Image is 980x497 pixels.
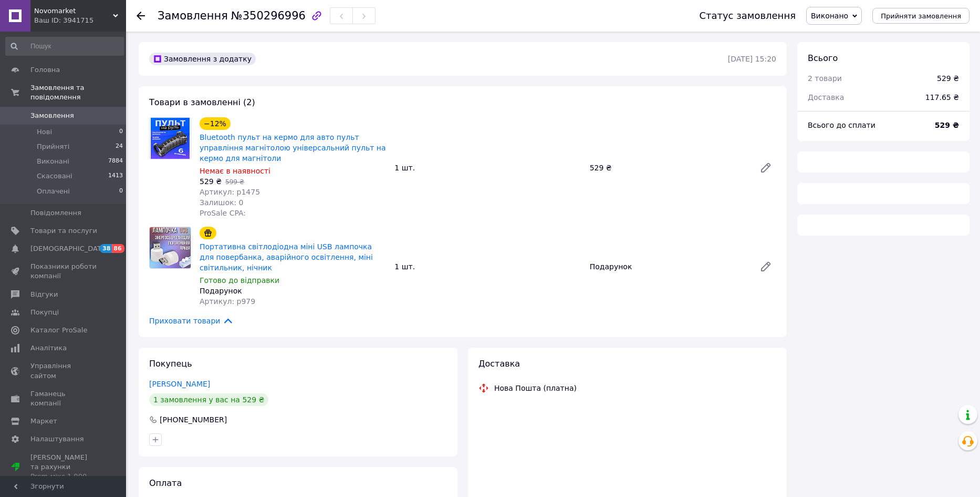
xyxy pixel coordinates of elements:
[935,121,959,129] b: 529 ₴
[149,359,192,369] span: Покупець
[811,12,848,20] span: Виконано
[100,244,112,253] span: 38
[30,361,97,380] span: Управління сайтом
[478,359,520,369] span: Доставка
[119,187,123,196] span: 0
[119,127,123,137] span: 0
[919,86,965,109] div: 117.65 ₴
[30,343,67,353] span: Аналітика
[881,12,961,20] span: Прийняти замовлення
[808,121,875,129] span: Всього до сплати
[30,453,97,482] span: [PERSON_NAME] та рахунки
[30,417,57,426] span: Маркет
[116,142,123,151] span: 24
[200,286,386,296] div: Подарунок
[30,290,58,299] span: Відгуки
[586,259,751,274] div: Подарунок
[149,478,182,488] span: Оплата
[30,111,74,120] span: Замовлення
[108,171,123,181] span: 1413
[755,157,776,178] a: Редагувати
[808,53,838,63] span: Всього
[151,118,189,159] img: Bluetooth пульт на кермо для авто пульт управління магнітолою універсальний пульт на кермо для ма...
[30,308,59,317] span: Покупці
[200,188,260,196] span: Артикул: р1475
[159,414,228,425] div: [PHONE_NUMBER]
[137,11,145,21] div: Повернутися назад
[200,276,279,285] span: Готово до відправки
[200,209,246,217] span: ProSale CPA:
[699,11,796,21] div: Статус замовлення
[158,9,228,22] span: Замовлення
[30,262,97,281] span: Показники роботи компанії
[200,177,222,186] span: 529 ₴
[34,16,126,25] div: Ваш ID: 3941715
[30,389,97,408] span: Гаманець компанії
[872,8,969,24] button: Прийняти замовлення
[492,383,579,393] div: Нова Пошта (платна)
[30,434,84,444] span: Налаштування
[37,142,69,151] span: Прийняті
[231,9,306,22] span: №350296996
[937,73,959,84] div: 529 ₴
[755,256,776,277] a: Редагувати
[30,244,108,253] span: [DEMOGRAPHIC_DATA]
[200,198,244,207] span: Залишок: 0
[200,242,373,272] a: Портативна світлодіодна міні USB лампочка для повербанка, аварійного освітлення, міні світильник,...
[200,133,386,163] a: Bluetooth пульт на кермо для авто пульт управління магнітолою універсальний пульт на кермо для ма...
[108,157,123,166] span: 7884
[37,171,72,181] span: Скасовані
[30,326,87,335] span: Каталог ProSale
[390,259,585,274] div: 1 шт.
[30,472,97,481] div: Prom мікс 1 000
[149,380,210,388] a: [PERSON_NAME]
[200,117,231,130] div: −12%
[30,65,60,75] span: Головна
[390,160,585,175] div: 1 шт.
[30,208,81,218] span: Повідомлення
[112,244,124,253] span: 86
[225,178,244,186] span: 599 ₴
[808,93,844,102] span: Доставка
[200,297,255,306] span: Артикул: р979
[34,6,113,16] span: Novomarket
[37,187,70,196] span: Оплачені
[149,393,268,406] div: 1 замовлення у вас на 529 ₴
[30,226,97,236] span: Товари та послуги
[37,127,52,137] span: Нові
[149,53,256,65] div: Замовлення з додатку
[728,55,776,63] time: [DATE] 15:20
[5,37,124,56] input: Пошук
[200,167,270,175] span: Немає в наявності
[149,315,234,327] span: Приховати товари
[37,157,69,166] span: Виконані
[30,83,126,102] span: Замовлення та повідомлення
[586,160,751,175] div: 529 ₴
[150,227,191,268] img: Портативна світлодіодна міні USB лампочка для повербанка, аварійного освітлення, міні світильник,...
[808,74,842,83] span: 2 товари
[149,97,255,107] span: Товари в замовленні (2)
